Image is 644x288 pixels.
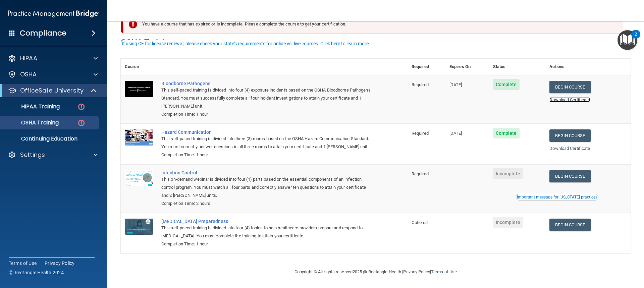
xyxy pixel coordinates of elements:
th: Expires On [445,59,489,75]
span: Required [412,82,429,87]
a: HIPAA [8,54,98,62]
div: This self-paced training is divided into three (3) rooms based on the OSHA Hazard Communication S... [161,135,374,151]
div: This on-demand webinar is divided into four (4) parts based on the essential components of an inf... [161,175,374,199]
span: Ⓒ Rectangle Health 2024 [9,269,64,276]
span: Incomplete [493,168,523,179]
p: OSHA Training [4,119,59,126]
span: Required [412,171,429,176]
div: Completion Time: 1 hour [161,110,374,118]
button: Read this if you are a dental practitioner in the state of CA [516,194,598,200]
a: OSHA [8,70,98,78]
a: Begin Course [549,129,590,142]
div: Copyright © All rights reserved 2025 @ Rectangle Health | | [253,261,498,283]
p: Settings [20,151,45,159]
a: Privacy Policy [403,269,430,274]
a: Terms of Use [9,260,37,267]
span: [DATE] [449,82,462,87]
button: If using CE for license renewal, please check your state's requirements for online vs. live cours... [121,40,371,47]
th: Status [489,59,546,75]
a: Privacy Policy [45,260,75,267]
a: Terms of Use [431,269,457,274]
span: Complete [493,128,520,138]
span: [DATE] [449,131,462,136]
p: OSHA [20,70,37,78]
img: danger-circle.6113f641.png [77,103,86,111]
div: Completion Time: 1 hour [161,151,374,159]
img: danger-circle.6113f641.png [77,119,86,127]
span: Required [412,131,429,136]
div: Completion Time: 1 hour [161,240,374,248]
a: Begin Course [549,81,590,93]
div: Completion Time: 2 hours [161,199,374,208]
a: Settings [8,151,98,159]
span: Complete [493,79,520,90]
p: OfficeSafe University [20,87,84,95]
div: You have a course that has expired or is incomplete. Please complete the course to get your certi... [123,15,623,34]
th: Actions [545,59,631,75]
div: This self-paced training is divided into four (4) topics to help healthcare providers prepare and... [161,224,374,240]
p: HIPAA [20,54,37,62]
a: Infection Control [161,170,374,175]
img: exclamation-circle-solid-danger.72ef9ffc.png [129,20,137,28]
span: Optional [412,220,428,225]
a: Download Certificate [549,97,590,102]
a: Hazard Communication [161,129,374,135]
div: Important message for [US_STATE] practices [517,195,597,199]
a: OfficeSafe University [8,87,97,95]
img: PMB logo [8,7,99,20]
a: Begin Course [549,170,590,182]
h4: Compliance [20,28,66,38]
div: If using CE for license renewal, please check your state's requirements for online vs. live cours... [122,41,370,46]
div: 2 [635,34,637,43]
a: Bloodborne Pathogens [161,81,374,86]
span: Incomplete [493,217,523,228]
button: Open Resource Center, 2 new notifications [618,30,637,50]
p: Continuing Education [4,135,96,142]
h4: OSHA Training [121,38,631,47]
th: Course [121,59,157,75]
div: This self-paced training is divided into four (4) exposure incidents based on the OSHA Bloodborne... [161,86,374,110]
th: Required [408,59,445,75]
a: Download Certificate [549,146,590,151]
p: HIPAA Training [4,103,60,110]
a: Begin Course [549,219,590,231]
a: [MEDICAL_DATA] Preparedness [161,219,374,224]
